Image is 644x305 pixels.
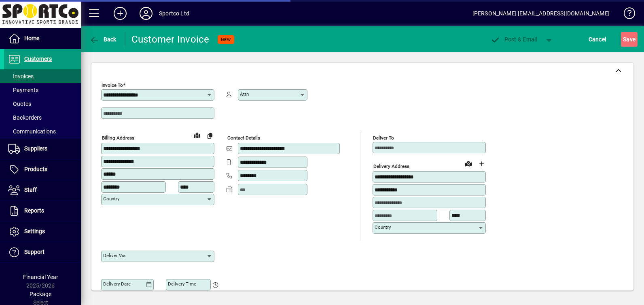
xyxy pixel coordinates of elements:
[4,125,81,138] a: Communications
[240,91,249,97] mat-label: Attn
[24,187,37,193] span: Staff
[8,128,56,135] span: Communications
[23,274,58,280] span: Financial Year
[589,33,606,46] span: Cancel
[168,281,196,287] mat-label: Delivery time
[4,242,81,262] a: Support
[4,221,81,242] a: Settings
[8,114,42,121] span: Backorders
[623,33,636,46] span: ave
[89,36,117,43] span: Back
[504,36,508,43] span: P
[4,28,81,49] a: Home
[8,101,31,107] span: Quotes
[191,129,203,142] a: View on map
[24,166,47,172] span: Products
[103,253,125,258] mat-label: Deliver via
[102,82,123,88] mat-label: Invoice To
[203,129,216,142] button: Copy to Delivery address
[4,139,81,159] a: Suppliers
[373,135,394,141] mat-label: Deliver To
[587,32,608,47] button: Cancel
[623,36,626,43] span: S
[133,6,159,21] button: Profile
[24,56,52,62] span: Customers
[486,32,541,47] button: Post & Email
[131,33,210,46] div: Customer Invoice
[103,281,131,287] mat-label: Delivery date
[490,36,537,43] span: ost & Email
[30,291,51,297] span: Package
[4,69,81,83] a: Invoices
[24,145,47,152] span: Suppliers
[375,224,391,230] mat-label: Country
[24,35,39,41] span: Home
[4,180,81,200] a: Staff
[621,32,638,47] button: Save
[24,228,45,234] span: Settings
[4,159,81,180] a: Products
[103,196,119,202] mat-label: Country
[475,157,488,170] button: Choose address
[4,201,81,221] a: Reports
[618,2,634,28] a: Knowledge Base
[24,207,44,214] span: Reports
[472,7,610,20] div: [PERSON_NAME] [EMAIL_ADDRESS][DOMAIN_NAME]
[81,32,125,47] app-page-header-button: Back
[8,87,38,93] span: Payments
[24,249,44,255] span: Support
[462,157,475,170] a: View on map
[4,83,81,97] a: Payments
[4,97,81,111] a: Quotes
[87,32,119,47] button: Back
[159,7,189,20] div: Sportco Ltd
[8,73,34,79] span: Invoices
[4,111,81,125] a: Backorders
[221,37,231,42] span: NEW
[107,6,133,21] button: Add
